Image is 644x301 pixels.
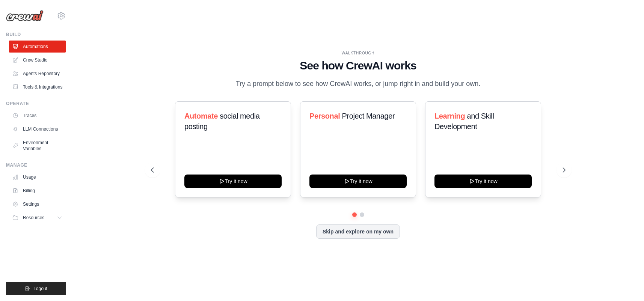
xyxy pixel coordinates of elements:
button: Skip and explore on my own [316,224,400,239]
a: Crew Studio [9,54,66,66]
span: Personal [309,112,340,120]
a: Automations [9,41,66,53]
div: Operate [6,101,66,107]
button: Try it now [309,175,407,188]
div: Manage [6,162,66,168]
span: Automate [184,112,218,120]
button: Try it now [434,175,532,188]
a: Settings [9,198,66,210]
button: Try it now [184,175,282,188]
span: Learning [434,112,465,120]
img: Logo [6,10,44,21]
span: Resources [23,215,44,221]
button: Resources [9,212,66,224]
h1: See how CrewAI works [151,59,566,72]
span: Logout [33,286,47,292]
p: Try a prompt below to see how CrewAI works, or jump right in and build your own. [232,78,484,89]
a: Usage [9,171,66,183]
span: social media posting [184,112,260,131]
a: Tools & Integrations [9,81,66,93]
a: Billing [9,185,66,197]
span: Project Manager [342,112,395,120]
button: Logout [6,282,66,295]
a: Environment Variables [9,137,66,155]
div: Build [6,32,66,38]
iframe: Chat Widget [606,265,644,301]
a: Agents Repository [9,68,66,80]
a: Traces [9,110,66,122]
a: LLM Connections [9,123,66,135]
div: WALKTHROUGH [151,50,566,56]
